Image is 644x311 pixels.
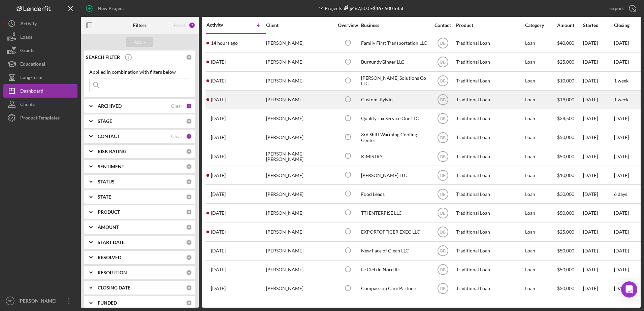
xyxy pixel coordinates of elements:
time: [DATE] [614,248,629,253]
b: RESOLVED [98,255,121,260]
time: 2025-09-29 01:46 [211,97,226,102]
a: Dashboard [3,84,77,98]
div: [DATE] [583,147,613,165]
div: Product [456,23,523,28]
div: 1 [186,103,192,109]
div: 0 [186,239,192,245]
div: Traditional Loan [456,72,523,90]
time: [DATE] [614,115,629,121]
div: Loan [525,34,556,52]
time: 2025-09-05 03:13 [211,173,226,178]
span: $10,000 [557,78,574,83]
div: 0 [186,194,192,200]
button: Educational [3,57,77,71]
div: Loan [525,53,556,71]
text: DB [440,286,446,291]
div: Clients [20,98,35,113]
div: [DATE] [583,166,613,184]
div: [DATE] [583,223,613,241]
div: [DATE] [583,129,613,146]
div: 0 [186,164,192,170]
div: Product Templates [20,111,60,126]
div: Educational [20,57,45,72]
div: Loan [525,110,556,128]
button: New Project [81,2,131,15]
div: 0 [186,300,192,306]
span: $50,000 [557,153,574,159]
div: [PERSON_NAME] [266,242,333,260]
text: DB [440,98,446,102]
time: 1 week [614,78,629,83]
text: DB [440,249,446,253]
time: 1 week [614,97,629,102]
time: 2025-10-02 22:33 [211,40,238,46]
span: $38,500 [557,115,574,121]
div: Loan [525,204,556,222]
text: DB [440,211,446,215]
div: Traditional Loan [456,261,523,279]
span: $40,000 [557,40,574,46]
div: [PERSON_NAME] Solutions Co LLC [361,72,428,90]
div: Traditional Loan [456,91,523,109]
time: [DATE] [614,40,629,46]
b: STATUS [98,179,115,184]
div: TTI ENTERPISE LLC [361,204,428,222]
time: 2025-09-08 15:41 [211,154,226,159]
time: 2025-08-22 17:20 [211,210,226,216]
div: [PERSON_NAME] [266,53,333,71]
span: $10,000 [557,172,574,178]
div: [PERSON_NAME] [266,34,333,52]
text: DB [440,192,446,197]
div: New Face of Clean LLC [361,242,428,260]
div: [PERSON_NAME] [266,223,333,241]
span: $25,000 [557,59,574,65]
span: $50,000 [557,134,574,140]
div: [PERSON_NAME] [266,204,333,222]
div: [PERSON_NAME] [266,91,333,109]
div: Loan [525,261,556,279]
time: 2025-06-13 18:14 [211,286,226,291]
div: Traditional Loan [456,242,523,260]
div: Apply [134,37,146,47]
b: PRODUCT [98,209,120,215]
b: RESOLUTION [98,270,127,275]
button: Product Templates [3,111,77,125]
time: 2025-08-16 15:42 [211,229,226,235]
div: 14 Projects • $467,500 Total [318,5,403,11]
b: CLOSING DATE [98,285,130,290]
div: [PERSON_NAME] [266,166,333,184]
text: DB [440,135,446,140]
time: [DATE] [614,134,629,140]
button: Export [603,2,641,15]
div: Reset [174,23,185,28]
div: Loans [20,30,32,45]
div: [PERSON_NAME] [266,129,333,146]
text: DB [440,79,446,83]
time: 2025-07-08 16:13 [211,267,226,272]
text: DB [440,230,446,235]
div: Traditional Loan [456,280,523,298]
div: [DATE] [583,185,613,203]
button: Clients [3,98,77,111]
b: SENTIMENT [98,164,124,169]
time: [DATE] [614,210,629,216]
div: Loan [525,280,556,298]
b: Filters [133,23,147,28]
time: [DATE] [614,285,629,291]
text: DB [440,154,446,159]
div: Compassion Care Partners [361,280,428,298]
div: KiMISTRY [361,147,428,165]
div: Loan [525,185,556,203]
div: Amount [557,23,582,28]
div: Quality Tax Service One LLC [361,110,428,128]
div: Grants [20,44,34,59]
div: [DATE] [583,34,613,52]
time: [DATE] [614,172,629,178]
div: Loan [525,223,556,241]
time: 2025-09-16 19:32 [211,135,226,140]
div: [PERSON_NAME] [266,110,333,128]
text: DB [440,268,446,272]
